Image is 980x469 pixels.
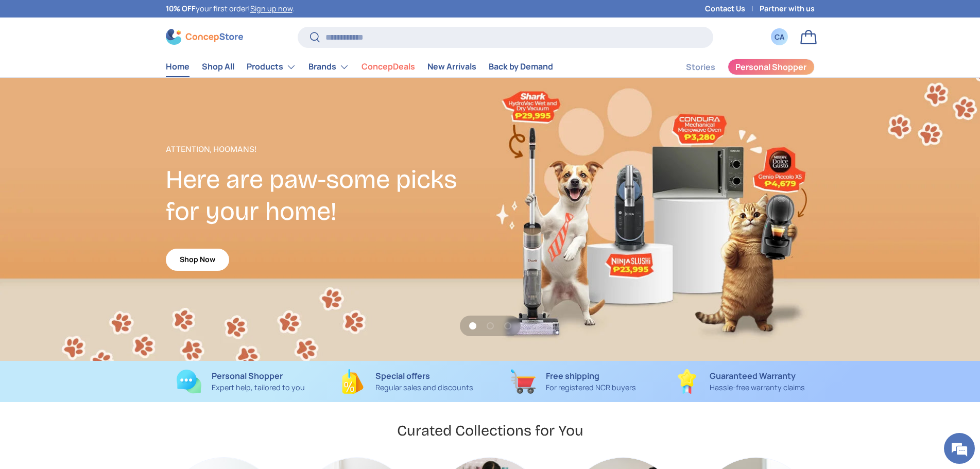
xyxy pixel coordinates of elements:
[546,382,636,393] p: For registered NCR buyers
[166,249,229,271] a: Shop Now
[302,57,355,77] summary: Brands
[710,382,805,393] p: Hassle-free warranty claims
[705,3,760,14] a: Contact Us
[166,143,490,155] p: Attention, Hoomans!
[212,382,305,393] p: Expert help, tailored to you
[686,57,715,77] a: Stories
[166,164,490,228] h2: Here are paw-some picks for your home!
[166,57,190,77] a: Home
[247,57,296,77] a: Products
[308,57,349,77] a: Brands
[240,57,302,77] summary: Products
[489,57,553,77] a: Back by Demand
[760,3,815,14] a: Partner with us
[166,4,196,13] strong: 10% OFF
[202,57,234,77] a: Shop All
[166,369,316,394] a: Personal Shopper Expert help, tailored to you
[498,369,648,394] a: Free shipping For registered NCR buyers
[427,57,476,77] a: New Arrivals
[250,4,293,13] a: Sign up now
[375,382,473,393] p: Regular sales and discounts
[665,369,815,394] a: Guaranteed Warranty Hassle-free warranty claims
[212,370,283,381] strong: Personal Shopper
[166,29,243,45] img: ConcepStore
[397,421,583,440] h2: Curated Collections for You
[728,59,815,75] a: Personal Shopper
[362,57,415,77] a: ConcepDeals
[332,369,482,394] a: Special offers Regular sales and discounts
[375,370,430,381] strong: Special offers
[768,26,791,48] a: CA
[735,63,806,71] span: Personal Shopper
[166,57,553,77] nav: Primary
[546,370,599,381] strong: Free shipping
[710,370,796,381] strong: Guaranteed Warranty
[661,57,815,77] nav: Secondary
[774,31,785,42] div: CA
[166,3,295,14] p: your first order! .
